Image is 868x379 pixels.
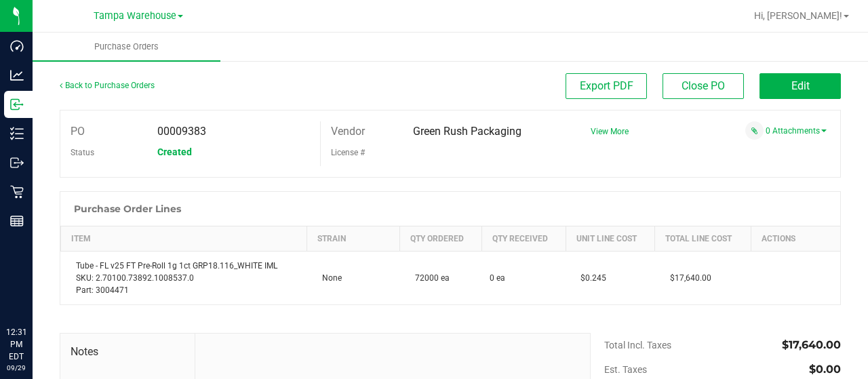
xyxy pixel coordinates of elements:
th: Actions [751,226,840,252]
span: Edit [791,79,810,92]
label: Status [71,142,94,163]
inline-svg: Inventory [10,127,24,140]
label: PO [71,121,85,142]
span: Created [157,146,192,157]
span: $17,640.00 [782,338,841,351]
span: Export PDF [580,79,633,92]
span: $0.245 [574,273,606,283]
a: Back to Purchase Orders [60,81,155,90]
a: View More [591,127,629,136]
span: None [315,273,342,283]
th: Item [61,226,307,252]
label: Vendor [331,121,365,142]
iframe: Resource center unread badge [40,268,56,285]
inline-svg: Retail [10,185,24,199]
span: Total Incl. Taxes [604,340,671,351]
inline-svg: Reports [10,214,24,228]
span: Hi, [PERSON_NAME]! [754,10,842,21]
th: Strain [307,226,400,252]
button: Close PO [663,73,744,99]
span: 00009383 [157,125,206,138]
span: Attach a document [745,121,764,140]
span: Est. Taxes [604,364,647,375]
inline-svg: Dashboard [10,39,24,53]
span: $17,640.00 [663,273,711,283]
span: $0.00 [809,363,841,376]
button: Edit [759,73,841,99]
inline-svg: Inbound [10,98,24,111]
span: 72000 ea [408,273,450,283]
p: 12:31 PM EDT [6,326,26,363]
a: Purchase Orders [33,33,220,61]
th: Total Line Cost [655,226,751,252]
span: Close PO [682,79,725,92]
th: Qty Ordered [400,226,482,252]
label: License # [331,142,365,163]
a: 0 Attachments [766,126,827,136]
div: Tube - FL v25 FT Pre-Roll 1g 1ct GRP18.116_WHITE IML SKU: 2.70100.73892.1008537.0 Part: 3004471 [69,260,299,296]
inline-svg: Analytics [10,68,24,82]
p: 09/29 [6,363,26,373]
th: Qty Received [481,226,566,252]
button: Export PDF [566,73,647,99]
h1: Purchase Order Lines [74,203,181,214]
span: Green Rush Packaging [413,125,521,138]
inline-svg: Outbound [10,156,24,169]
iframe: Resource center [14,271,54,311]
span: Notes [71,344,184,360]
span: Purchase Orders [76,41,177,53]
span: Tampa Warehouse [94,10,176,22]
span: 0 ea [490,272,505,284]
th: Unit Line Cost [566,226,655,252]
